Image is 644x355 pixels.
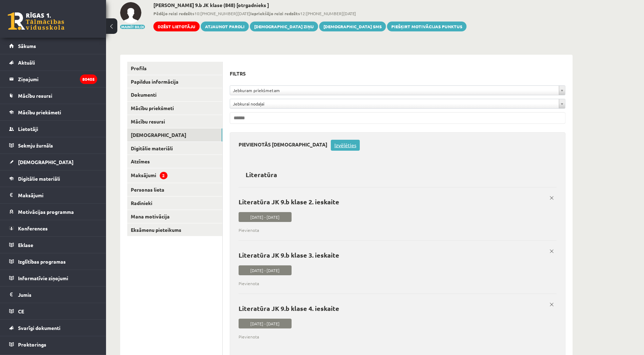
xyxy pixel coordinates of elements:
[9,187,97,203] a: Maksājumi
[9,154,97,170] a: [DEMOGRAPHIC_DATA]
[387,22,467,31] a: Piešķirt motivācijas punktus
[18,225,48,231] span: Konferences
[239,333,551,340] span: Pievienota
[153,10,467,17] span: 10:[PHONE_NUMBER][DATE] 12:[PHONE_NUMBER][DATE]
[233,86,556,95] span: Jebkuram priekšmetam
[18,291,31,298] span: Jumis
[127,115,222,128] a: Mācību resursi
[9,336,97,353] a: Proktorings
[9,320,97,336] a: Svarīgi dokumenti
[160,172,168,179] span: 2
[18,142,53,149] span: Sekmju žurnāls
[239,140,331,148] h3: Pievienotās [DEMOGRAPHIC_DATA]
[18,341,46,348] span: Proktorings
[9,71,97,87] a: Ziņojumi80405
[250,11,300,16] b: Iepriekšējo reizi redzēts
[18,92,52,99] span: Mācību resursi
[127,223,222,236] a: Eksāmenu pieteikums
[547,300,557,309] a: x
[18,43,36,49] span: Sākums
[9,170,97,187] a: Digitālie materiāli
[9,220,97,236] a: Konferences
[9,88,97,104] a: Mācību resursi
[9,287,97,303] a: Jumis
[547,193,557,203] a: x
[239,212,292,222] span: [DATE] - [DATE]
[18,325,60,331] span: Svarīgi dokumenti
[18,159,74,165] span: [DEMOGRAPHIC_DATA]
[18,175,60,182] span: Digitālie materiāli
[153,22,200,31] a: Dzēst lietotāju
[233,99,556,108] span: Jebkurai nodaļai
[127,128,222,142] a: [DEMOGRAPHIC_DATA]
[230,99,565,108] a: Jebkurai nodaļai
[9,237,97,253] a: Eklase
[239,280,551,287] span: Pievienota
[9,104,97,120] a: Mācību priekšmeti
[9,38,97,54] a: Sākums
[9,303,97,319] a: CE
[239,251,551,259] p: Literatūra JK 9.b klase 3. ieskaite
[127,102,222,115] a: Mācību priekšmeti
[9,270,97,286] a: Informatīvie ziņojumi
[18,187,97,203] legend: Maksājumi
[80,74,97,84] i: 80405
[127,168,222,183] a: Maksājumi2
[120,2,141,23] img: Keita Tutina
[127,183,222,196] a: Personas lieta
[18,258,66,265] span: Izglītības programas
[547,246,557,256] a: x
[319,22,386,31] a: [DEMOGRAPHIC_DATA] SMS
[127,142,222,155] a: Digitālie materiāli
[18,308,24,314] span: CE
[239,265,292,275] span: [DATE] - [DATE]
[239,227,551,233] span: Pievienota
[18,71,97,87] legend: Ziņojumi
[18,242,33,248] span: Eklase
[201,22,249,31] a: Atjaunot paroli
[18,59,35,66] span: Aktuāli
[9,137,97,154] a: Sekmju žurnāls
[127,62,222,75] a: Profils
[120,25,145,29] button: Mainīt bildi
[127,210,222,223] a: Mana motivācija
[8,12,64,30] a: Rīgas 1. Tālmācības vidusskola
[239,198,551,205] p: Literatūra JK 9.b klase 2. ieskaite
[153,2,467,8] h2: [PERSON_NAME] 9.b JK klase (848) [otrgadnieks ]
[331,140,360,151] a: Izvēlēties
[127,88,222,101] a: Dokumenti
[239,305,551,312] p: Literatūra JK 9.b klase 4. ieskaite
[18,109,61,115] span: Mācību priekšmeti
[18,126,38,132] span: Lietotāji
[239,166,284,183] h2: Literatūra
[230,69,557,78] h3: Filtrs
[9,253,97,270] a: Izglītības programas
[239,319,292,329] span: [DATE] - [DATE]
[250,22,318,31] a: [DEMOGRAPHIC_DATA] ziņu
[18,209,74,215] span: Motivācijas programma
[127,75,222,88] a: Papildus informācija
[127,197,222,210] a: Radinieki
[230,86,565,95] a: Jebkuram priekšmetam
[127,155,222,168] a: Atzīmes
[9,204,97,220] a: Motivācijas programma
[9,121,97,137] a: Lietotāji
[153,11,194,16] b: Pēdējo reizi redzēts
[9,54,97,71] a: Aktuāli
[18,275,68,281] span: Informatīvie ziņojumi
